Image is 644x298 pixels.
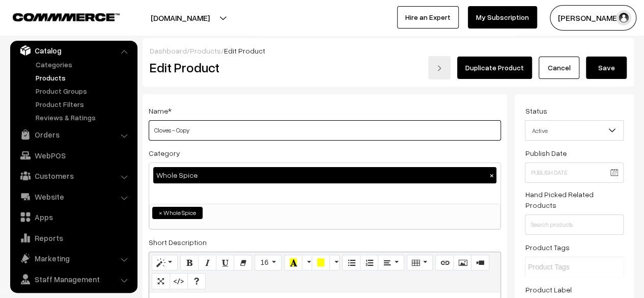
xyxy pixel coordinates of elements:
[33,112,134,123] a: Reviews & Ratings
[13,167,134,185] a: Customers
[550,5,636,31] button: [PERSON_NAME]
[33,99,134,110] a: Product Filters
[378,255,404,271] button: Paragraph
[224,46,265,55] span: Edit Product
[13,270,134,288] a: Staff Management
[471,255,489,271] button: Video
[360,255,378,271] button: Ordered list (CTRL+SHIFT+NUM8)
[525,120,624,141] span: Active
[525,189,624,210] label: Hand Picked Related Products
[468,6,537,29] a: My Subscription
[149,105,172,116] label: Name
[436,65,442,71] img: right-arrow.png
[33,72,134,83] a: Products
[159,208,162,218] span: ×
[198,255,216,271] button: Italic (CTRL+I)
[115,5,245,31] button: [DOMAIN_NAME]
[33,86,134,96] a: Product Groups
[13,187,134,206] a: Website
[525,148,566,158] label: Publish Date
[13,208,134,226] a: Apps
[525,214,624,235] input: Search products
[525,284,571,295] label: Product Label
[13,229,134,247] a: Reports
[457,57,532,79] a: Duplicate Product
[397,6,459,29] a: Hire an Expert
[525,105,547,116] label: Status
[234,255,252,271] button: Remove Font Style (CTRL+\)
[149,148,180,158] label: Category
[329,255,340,271] button: More Color
[153,167,496,183] div: Whole Spice
[152,255,178,271] button: Style
[180,255,199,271] button: Bold (CTRL+B)
[150,60,340,75] h2: Edit Product
[13,41,134,60] a: Catalog
[152,273,170,289] button: Full Screen
[187,273,206,289] button: Help
[152,207,203,219] li: Whole Spice
[149,237,207,248] label: Short Description
[255,255,282,271] button: Font Size
[260,258,268,266] span: 16
[616,10,631,25] img: user
[342,255,360,271] button: Unordered list (CTRL+SHIFT+NUM7)
[13,13,120,21] img: COMMMERCE
[150,46,187,55] a: Dashboard
[525,242,569,253] label: Product Tags
[525,162,624,183] input: Publish Date
[13,10,102,22] a: COMMMERCE
[33,59,134,70] a: Categories
[453,255,471,271] button: Picture
[284,255,302,271] button: Recent Color
[302,255,312,271] button: More Color
[539,57,579,79] a: Cancel
[150,45,627,56] div: / /
[487,171,496,180] button: ×
[435,255,454,271] button: Link (CTRL+K)
[525,122,623,140] span: Active
[407,255,433,271] button: Table
[586,57,627,79] button: Save
[528,262,617,273] input: Product Tags
[149,120,501,141] input: Name
[13,249,134,267] a: Marketing
[190,46,221,55] a: Products
[312,255,330,271] button: Background Color
[13,146,134,165] a: WebPOS
[170,273,188,289] button: Code View
[13,125,134,144] a: Orders
[216,255,234,271] button: Underline (CTRL+U)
